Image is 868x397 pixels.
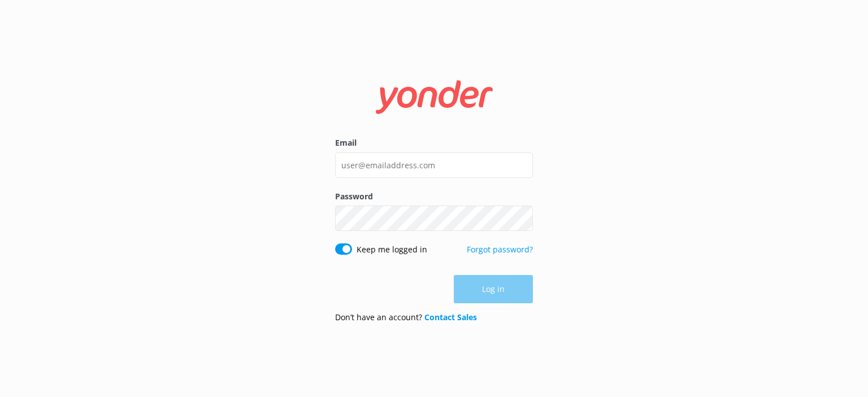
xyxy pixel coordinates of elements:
a: Forgot password? [467,244,533,255]
label: Password [335,190,533,203]
button: Show password [510,207,533,230]
label: Email [335,137,533,149]
label: Keep me logged in [357,243,427,256]
input: user@emailaddress.com [335,152,533,178]
p: Don’t have an account? [335,311,477,324]
a: Contact Sales [424,312,477,322]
